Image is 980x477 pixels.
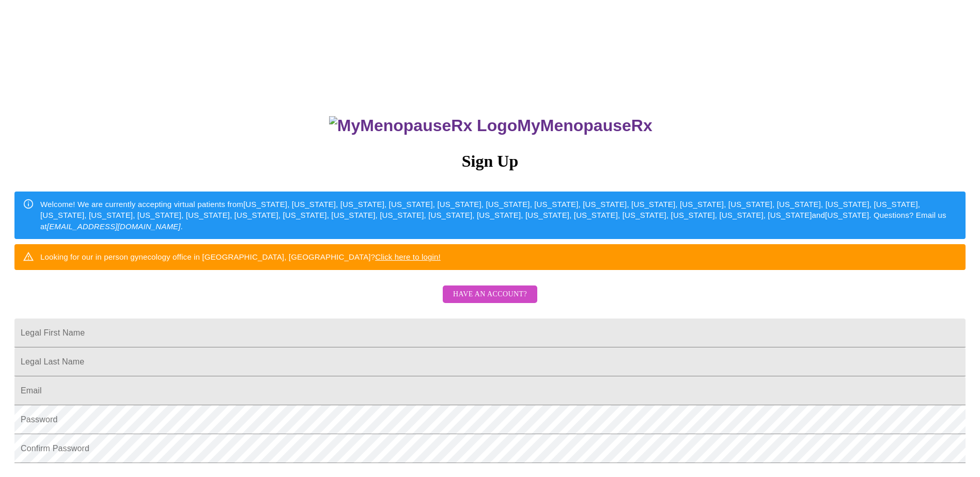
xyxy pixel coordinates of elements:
a: Have an account? [440,296,540,305]
button: Have an account? [443,285,537,304]
h3: MyMenopauseRx [16,116,966,135]
div: Welcome! We are currently accepting virtual patients from [US_STATE], [US_STATE], [US_STATE], [US... [40,195,957,236]
em: [EMAIL_ADDRESS][DOMAIN_NAME] [47,222,181,231]
h3: Sign Up [14,152,966,171]
img: MyMenopauseRx Logo [329,116,517,135]
a: Click here to login! [375,252,441,261]
span: Have an account? [453,288,527,301]
div: Looking for our in person gynecology office in [GEOGRAPHIC_DATA], [GEOGRAPHIC_DATA]? [40,247,441,266]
